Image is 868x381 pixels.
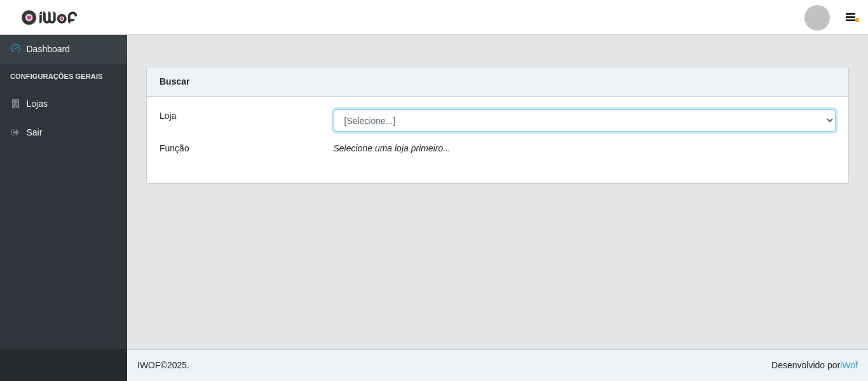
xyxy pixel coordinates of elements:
[334,143,451,153] i: Selecione uma loja primeiro...
[137,360,161,370] span: IWOF
[840,360,858,370] a: iWof
[159,142,189,155] label: Função
[159,76,189,87] strong: Buscar
[21,10,78,25] img: CoreUI Logo
[159,109,176,123] label: Loja
[137,359,189,372] span: © 2025 .
[771,359,858,372] span: Desenvolvido por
